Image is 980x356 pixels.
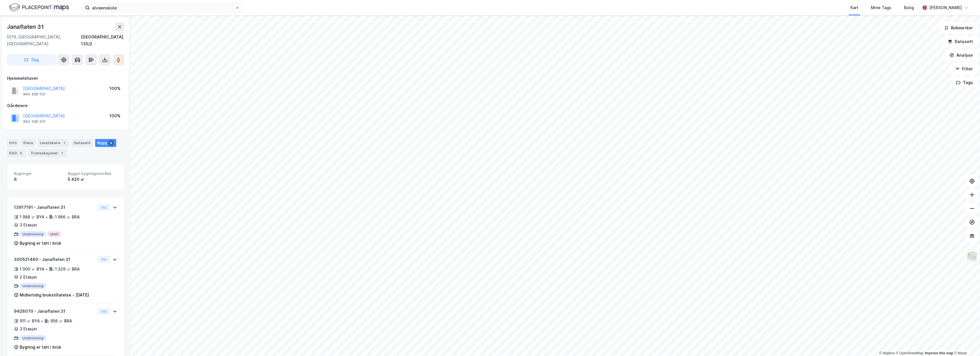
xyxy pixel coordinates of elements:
[14,171,63,176] span: Bygninger
[952,329,980,356] iframe: Chat Widget
[871,4,891,11] div: Mine Tags
[20,344,61,351] div: Bygning er tatt i bruk
[95,139,116,147] div: Bygg
[20,240,61,247] div: Bygning er tatt i bruk
[952,329,980,356] div: Kontrollprogram for chat
[41,319,43,323] div: •
[46,215,48,219] div: •
[7,149,26,157] div: ESG
[20,266,44,273] div: 1 000 ㎡ BYA
[109,112,121,119] div: 100%
[14,308,95,315] div: 9428070 - Janaflaten 31
[68,176,117,183] div: 5 420 ㎡
[7,34,81,47] div: 5179, [GEOGRAPHIC_DATA], [GEOGRAPHIC_DATA]
[21,139,35,147] div: Eiere
[23,92,46,97] div: 964 338 531
[72,139,93,147] div: Datasett
[97,256,110,263] button: Vis
[46,267,48,271] div: •
[950,63,978,75] button: Filter
[14,256,95,263] div: 300521480 - Janaflaten 31
[20,326,37,332] div: 3 Etasjer
[896,351,924,355] a: OpenStreetMap
[97,204,110,211] button: Vis
[14,176,63,183] div: 6
[20,292,89,298] div: Midlertidig brukstillatelse - [DATE]
[904,4,914,11] div: Bolig
[108,140,114,146] div: 6
[97,308,110,315] button: Vis
[951,77,978,88] button: Tags
[38,139,69,147] div: Leietakere
[9,3,69,13] img: logo.f888ab2527a4732fd821a326f86c7f29.svg
[20,222,37,228] div: 3 Etasjer
[18,150,24,156] div: 3
[7,54,56,66] button: Tag
[879,351,895,355] a: Mapbox
[55,266,80,273] div: 1 329 ㎡ BRA
[945,50,978,61] button: Analyse
[55,214,80,220] div: 1 966 ㎡ BRA
[14,204,95,211] div: 13917191 - Janaflaten 31
[967,251,977,262] img: Z
[7,75,124,82] div: Hjemmelshaver
[90,3,235,12] input: Søk på adresse, matrikkel, gårdeiere, leietakere eller personer
[81,34,124,47] div: [GEOGRAPHIC_DATA], 135/2
[23,119,46,124] div: 964 338 531
[929,4,962,11] div: [PERSON_NAME]
[109,85,121,92] div: 100%
[7,139,19,147] div: Info
[20,214,44,220] div: 1 988 ㎡ BYA
[20,274,37,281] div: 2 Etasjer
[925,351,953,355] a: Improve this map
[7,22,45,31] div: Janaflaten 31
[59,150,65,156] div: 1
[7,102,124,109] div: Gårdeiere
[20,318,40,324] div: 911 ㎡ BYA
[68,171,117,176] span: Bygget bygningsområde
[50,318,72,324] div: 956 ㎡ BRA
[850,4,858,11] div: Kart
[61,140,67,146] div: 1
[28,149,67,157] div: Transaksjoner
[939,22,978,34] button: Bokmerker
[943,36,978,47] button: Datasett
